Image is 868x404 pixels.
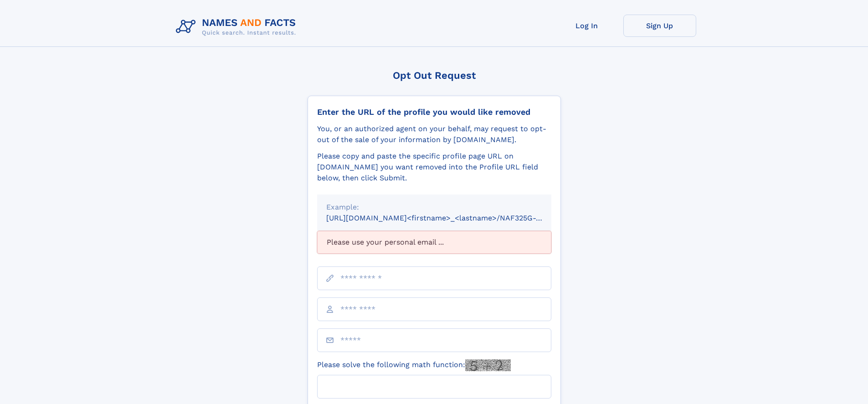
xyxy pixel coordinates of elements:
a: Sign Up [623,15,696,37]
a: Log In [550,15,623,37]
div: Please use your personal email ... [317,231,551,254]
div: Example: [326,202,542,213]
small: [URL][DOMAIN_NAME]<firstname>_<lastname>/NAF325G-xxxxxxxx [326,214,569,222]
div: Opt Out Request [308,70,561,81]
label: Please solve the following math function: [317,359,511,371]
div: Enter the URL of the profile you would like removed [317,107,551,117]
img: Logo Names and Facts [172,15,303,39]
div: Please copy and paste the specific profile page URL on [DOMAIN_NAME] you want removed into the Pr... [317,151,551,184]
div: You, or an authorized agent on your behalf, may request to opt-out of the sale of your informatio... [317,123,551,145]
